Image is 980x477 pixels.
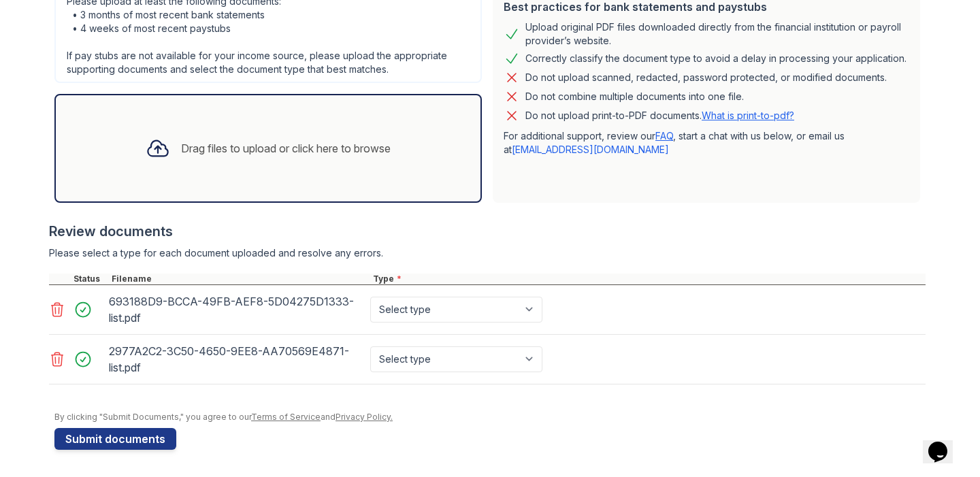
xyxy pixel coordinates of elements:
[504,129,909,157] p: For additional support, review our , start a chat with us below, or email us at
[54,428,176,450] button: Submit documents
[512,144,669,155] a: [EMAIL_ADDRESS][DOMAIN_NAME]
[109,291,365,329] div: 693188D9-BCCA-49FB-AEF8-5D04275D1333-list.pdf
[702,110,794,121] a: What is print-to-pdf?
[525,50,906,67] div: Correctly classify the document type to avoid a delay in processing your application.
[54,412,926,423] div: By clicking "Submit Documents," you agree to our and
[370,274,926,284] div: Type
[336,412,393,422] a: Privacy Policy.
[525,109,794,122] p: Do not upload print-to-PDF documents.
[71,274,109,284] div: Status
[251,412,321,422] a: Terms of Service
[109,274,370,284] div: Filename
[525,20,909,48] div: Upload original PDF files downloaded directly from the financial institution or payroll provider’...
[525,88,744,105] div: Do not combine multiple documents into one file.
[181,140,391,157] div: Drag files to upload or click here to browse
[109,340,365,378] div: 2977A2C2-3C50-4650-9EE8-AA70569E4871-list.pdf
[49,246,926,260] div: Please select a type for each document uploaded and resolve any errors.
[923,423,966,463] iframe: chat widget
[49,222,926,241] div: Review documents
[655,130,673,142] a: FAQ
[525,69,887,86] div: Do not upload scanned, redacted, password protected, or modified documents.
